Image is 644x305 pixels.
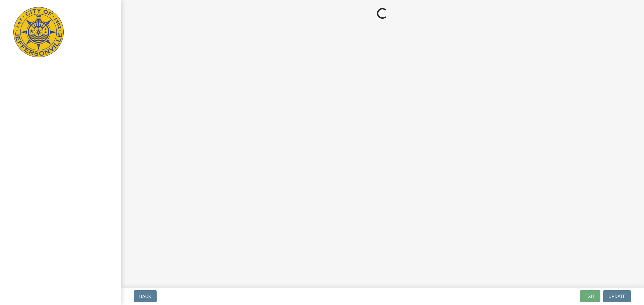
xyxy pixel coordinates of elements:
[134,290,157,302] button: Back
[608,294,626,299] span: Update
[13,7,64,57] img: City of Jeffersonville, Indiana
[603,290,631,302] button: Update
[139,294,151,299] span: Back
[580,290,600,302] button: Exit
